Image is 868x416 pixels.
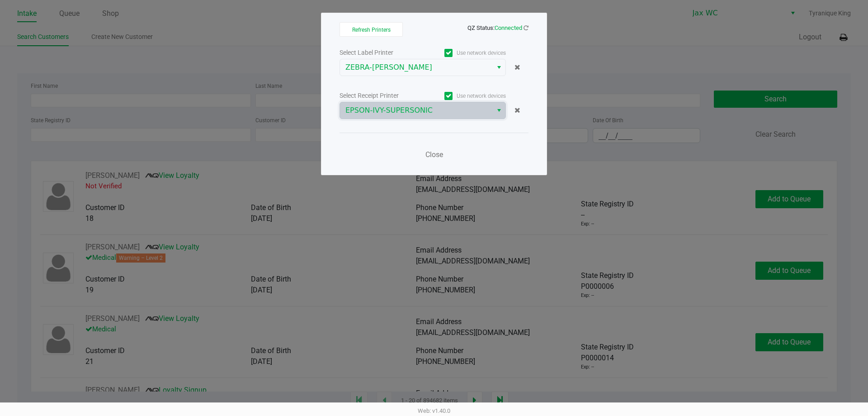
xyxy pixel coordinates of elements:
[423,49,506,57] label: Use network devices
[420,146,448,164] button: Close
[492,59,505,76] button: Select
[340,22,403,37] button: Refresh Printers
[423,92,506,100] label: Use network devices
[345,105,487,116] span: EPSON-IVY-SUPERSONIC
[492,102,505,119] button: Select
[352,27,391,33] span: Refresh Printers
[495,24,522,31] span: Connected
[345,62,487,73] span: ZEBRA-[PERSON_NAME]
[467,24,528,31] span: QZ Status:
[418,407,450,414] span: Web: v1.40.0
[425,150,443,159] span: Close
[340,91,423,100] div: Select Receipt Printer
[340,48,423,57] div: Select Label Printer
